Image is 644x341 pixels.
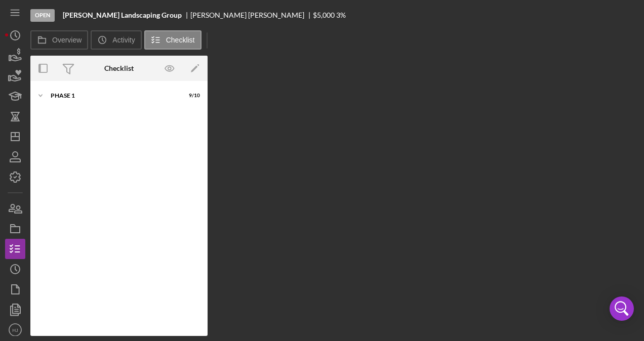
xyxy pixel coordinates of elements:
div: [PERSON_NAME] [PERSON_NAME] [190,11,313,19]
label: Activity [112,36,135,44]
label: Checklist [166,36,195,44]
button: Overview [30,30,88,50]
div: 3 % [336,11,346,19]
div: Open [30,9,55,22]
button: HJ [5,320,25,340]
b: [PERSON_NAME] Landscaping Group [63,11,182,19]
div: Checklist [104,64,134,72]
div: 9 / 10 [182,93,200,99]
button: Checklist [144,30,202,50]
span: $5,000 [313,11,335,19]
button: Activity [91,30,141,50]
text: HJ [12,327,18,333]
div: Open Intercom Messenger [610,296,634,321]
label: Overview [52,36,82,44]
div: Phase 1 [51,93,175,99]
